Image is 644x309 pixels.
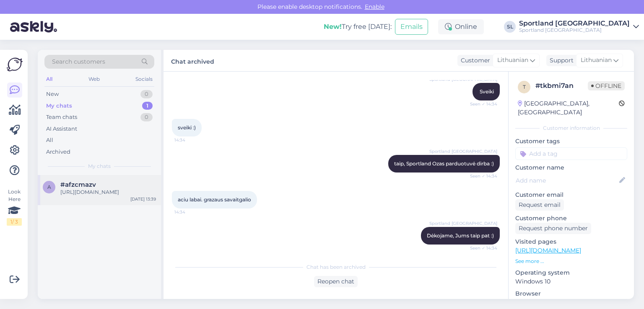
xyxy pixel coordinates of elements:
[515,199,564,211] div: Request email
[174,137,206,143] span: 14:34
[46,136,53,144] div: All
[457,56,490,65] div: Customer
[306,263,366,271] span: Chat has been archived
[516,176,618,185] input: Add name
[535,81,588,91] div: # tkbmi7an
[60,181,96,188] span: #afzcmazv
[174,209,206,215] span: 14:34
[515,257,627,265] p: See more ...
[46,102,72,110] div: My chats
[394,160,494,167] span: taip, Sportland Ozas parduotuvė dirba :)
[140,90,153,98] div: 0
[140,113,153,121] div: 0
[429,148,497,154] span: Sportland [GEOGRAPHIC_DATA]
[480,88,494,95] span: Sveiki
[429,220,497,227] span: Sportland [GEOGRAPHIC_DATA]
[515,163,627,172] p: Customer name
[515,214,627,223] p: Customer phone
[87,74,101,85] div: Web
[46,148,70,156] div: Archived
[515,223,591,234] div: Request phone number
[427,232,494,239] span: Dėkojame, Jums taip pat :)
[362,3,387,10] span: Enable
[519,27,630,33] div: Sportland [GEOGRAPHIC_DATA]
[515,237,627,246] p: Visited pages
[519,20,630,27] div: Sportland [GEOGRAPHIC_DATA]
[546,56,574,65] div: Support
[324,22,392,32] div: Try free [DATE]:
[515,147,627,160] input: Add a tag
[178,196,251,203] span: aciu labai. grazaus savaitgalio
[515,124,627,132] div: Customer information
[130,196,156,202] div: [DATE] 13:39
[60,188,156,196] div: [URL][DOMAIN_NAME]
[47,184,51,190] span: a
[515,247,581,254] a: [URL][DOMAIN_NAME]
[7,188,22,226] div: Look Here
[515,268,627,277] p: Operating system
[88,162,111,170] span: My chats
[395,19,428,35] button: Emails
[171,55,214,66] label: Chat archived
[588,81,625,90] span: Offline
[7,57,23,72] img: Askly Logo
[52,57,105,66] span: Search customers
[497,56,528,65] span: Lithuanian
[134,74,154,85] div: Socials
[515,277,627,286] p: Windows 10
[519,20,639,33] a: Sportland [GEOGRAPHIC_DATA]Sportland [GEOGRAPHIC_DATA]
[466,173,497,179] span: Seen ✓ 14:34
[523,84,526,90] span: t
[438,19,484,34] div: Online
[466,101,497,107] span: Seen ✓ 14:34
[515,289,627,298] p: Browser
[518,99,619,117] div: [GEOGRAPHIC_DATA], [GEOGRAPHIC_DATA]
[515,191,627,199] p: Customer email
[46,113,77,121] div: Team chats
[178,124,196,131] span: sveiki :)
[581,56,612,65] span: Lithuanian
[515,298,627,307] p: Firefox 141.0
[46,90,59,98] div: New
[324,23,342,31] b: New!
[46,125,77,133] div: AI Assistant
[314,276,358,287] div: Reopen chat
[44,74,54,85] div: All
[466,245,497,251] span: Seen ✓ 14:34
[7,218,22,226] div: 1 / 3
[142,102,153,110] div: 1
[504,21,516,33] div: SL
[515,137,627,146] p: Customer tags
